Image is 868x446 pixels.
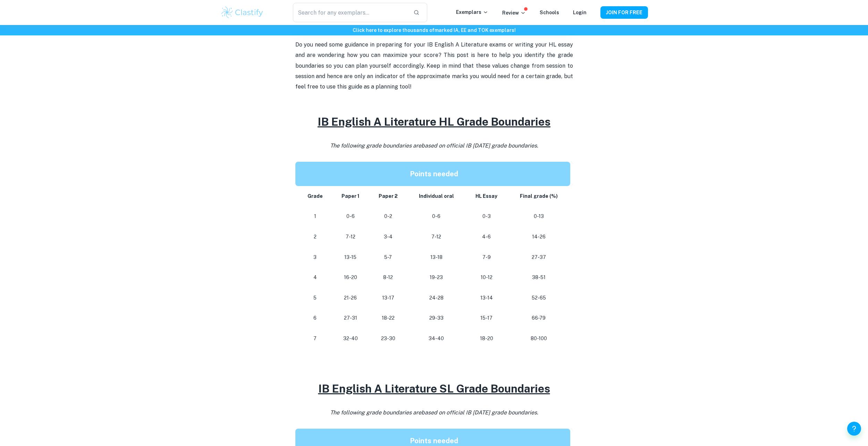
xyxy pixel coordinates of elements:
[374,293,402,303] p: 13-17
[410,170,458,178] strong: Points needed
[413,232,460,242] p: 7-12
[513,232,565,242] p: 14-26
[471,293,502,303] p: 13-14
[330,142,538,149] i: The following grade boundaries are
[338,273,363,282] p: 16-20
[379,193,398,199] strong: Paper 2
[304,253,327,262] p: 3
[471,232,502,242] p: 4-6
[318,115,550,128] u: IB English A Literature HL Grade Boundaries
[540,10,559,15] a: Schools
[1,26,867,34] h6: Click here to explore thousands of marked IA, EE and TOK exemplars !
[456,8,488,16] p: Exemplars
[413,334,460,343] p: 34-40
[293,3,407,22] input: Search for any exemplars...
[513,273,565,282] p: 38-51
[413,313,460,323] p: 29-33
[304,273,327,282] p: 4
[513,293,565,303] p: 52-65
[374,273,402,282] p: 8-12
[471,212,502,221] p: 0-3
[304,293,327,303] p: 5
[374,232,402,242] p: 3-4
[338,253,363,262] p: 13-15
[600,6,648,19] button: JOIN FOR FREE
[413,253,460,262] p: 13-18
[413,293,460,303] p: 24-28
[330,409,538,416] i: The following grade boundaries are
[342,193,360,199] strong: Paper 1
[338,212,363,221] p: 0-6
[374,253,402,262] p: 5-7
[304,212,327,221] p: 1
[471,273,502,282] p: 10-12
[471,313,502,323] p: 15-17
[513,334,565,343] p: 80-100
[421,409,538,416] span: based on official IB [DATE] grade boundaries.
[295,40,573,92] p: Do you need some guidance in preparing for your IB English A Literature exams or writing your HL ...
[374,313,402,323] p: 18-22
[573,10,587,15] a: Login
[471,334,502,343] p: 18-20
[338,232,363,242] p: 7-12
[513,212,565,221] p: 0-13
[520,193,558,199] strong: Final grade (%)
[413,52,438,58] span: our score
[513,313,565,323] p: 66-79
[471,253,502,262] p: 7-9
[413,273,460,282] p: 19-23
[421,142,538,149] span: based on official IB [DATE] grade boundaries.
[220,6,264,19] img: Clastify logo
[374,212,402,221] p: 0-2
[475,193,497,199] strong: HL Essay
[338,293,363,303] p: 21-26
[307,193,323,199] strong: Grade
[304,232,327,242] p: 2
[338,334,363,343] p: 32-40
[502,9,526,17] p: Review
[513,253,565,262] p: 27-37
[419,193,454,199] strong: Individual oral
[374,334,402,343] p: 23-30
[410,437,458,445] strong: Points needed
[338,313,363,323] p: 27-31
[847,422,861,436] button: Help and Feedback
[318,382,550,395] u: IB English A Literature SL Grade Boundaries
[413,212,460,221] p: 0-6
[304,334,327,343] p: 7
[304,313,327,323] p: 6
